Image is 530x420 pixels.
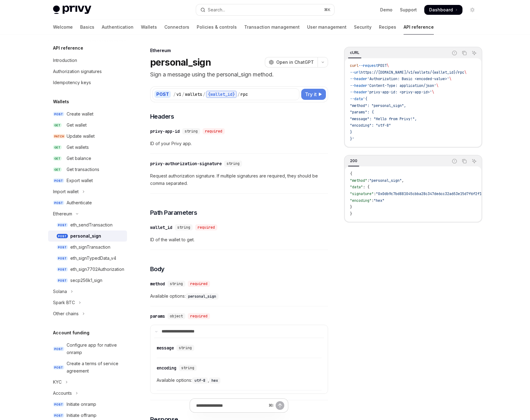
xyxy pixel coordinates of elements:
a: Basics [80,20,94,35]
a: POSTeth_sendTransaction [48,219,127,230]
span: --data [350,96,363,101]
a: POSTCreate wallet [48,108,127,120]
div: Accounts [53,389,72,397]
span: "params": { [350,110,374,115]
div: encoding [157,365,176,371]
button: Toggle Other chains section [48,308,127,319]
div: Authenticate [67,199,92,206]
span: "method": "personal_sign", [350,103,406,108]
h1: personal_sign [150,57,211,68]
span: ⌘ K [324,7,331,12]
a: POSTeth_signTransaction [48,242,127,253]
code: hex [209,377,220,384]
span: POST [53,413,64,418]
a: User management [307,20,347,35]
span: Available options: , [157,377,322,384]
code: personal_sign [186,293,219,300]
div: wallets [185,91,202,97]
div: Get wallet [67,121,87,129]
a: POSTAuthenticate [48,197,127,208]
input: Ask a question... [196,399,266,412]
span: : [372,198,374,203]
div: / [237,91,240,97]
div: required [195,224,217,230]
span: "data" [350,185,363,190]
a: Support [400,7,417,13]
a: GETGet wallet [48,120,127,131]
button: Report incorrect code [450,49,458,57]
span: GET [53,123,62,128]
div: Authorization signatures [53,68,102,75]
a: Recipes [379,20,396,35]
div: Create a terms of service agreement [67,360,123,375]
div: v1 [176,91,181,97]
div: Initiate offramp [67,412,97,419]
span: } [350,130,352,135]
span: --url [350,70,361,75]
span: https://[DOMAIN_NAME]/v1/wallets/{wallet_id}/rpc [361,70,464,75]
span: 'Authorization: Basic <encoded-value>' [367,76,449,81]
span: } [350,211,352,216]
div: Import wallet [53,188,79,195]
span: POST [53,178,64,183]
div: Configure app for native onramp [67,341,123,356]
a: GETGet balance [48,153,127,164]
div: Ethereum [53,210,72,218]
div: Get transactions [67,166,99,173]
div: required [188,281,210,287]
a: POSTpersonal_sign [48,230,127,242]
span: POST [378,63,387,68]
span: POST [53,347,64,351]
div: eth_sign7702Authorization [70,266,124,273]
span: POST [57,267,68,272]
div: Initiate onramp [67,401,96,408]
div: / [203,91,205,97]
span: string [179,345,192,350]
a: API reference [404,20,434,35]
button: Toggle Import wallet section [48,186,127,197]
span: Request authorization signature. If multiple signatures are required, they should be comma separa... [150,172,328,187]
span: 'Content-Type: application/json' [367,83,436,88]
div: 200 [348,157,359,165]
span: , [402,178,404,183]
div: Introduction [53,57,77,64]
a: Transaction management [244,20,300,35]
span: POST [53,402,64,407]
div: Solana [53,288,67,295]
span: \ [432,90,434,95]
a: Idempotency keys [48,77,127,88]
div: Spark BTC [53,299,75,306]
button: Toggle Spark BTC section [48,297,127,308]
span: ID of your Privy app. [150,140,328,147]
div: secp256k1_sign [70,277,102,284]
h5: API reference [53,44,83,52]
button: Open search [196,4,334,15]
div: Search... [208,6,225,14]
span: \ [387,63,389,68]
button: Toggle Ethereum section [48,208,127,219]
button: Ask AI [470,157,478,165]
div: eth_sendTransaction [70,221,113,229]
div: {wallet_id} [206,91,237,98]
span: "encoding" [350,198,372,203]
a: Policies & controls [197,20,237,35]
a: GETGet wallets [48,142,127,153]
img: light logo [53,6,91,14]
span: Try it [305,91,317,98]
span: string [227,161,240,166]
button: Copy the contents from the code block [460,49,468,57]
div: Create wallet [67,110,93,118]
button: Ask AI [470,49,478,57]
div: Get wallets [67,144,89,151]
div: Idempotency keys [53,79,91,86]
span: \ [449,76,451,81]
div: / [173,91,176,97]
span: object [170,314,183,319]
span: }' [350,137,354,141]
div: method [150,281,165,287]
a: POSTInitiate onramp [48,399,127,410]
a: Authorization signatures [48,66,127,77]
div: Other chains [53,310,79,317]
span: POST [53,112,64,116]
span: : { [363,185,369,190]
